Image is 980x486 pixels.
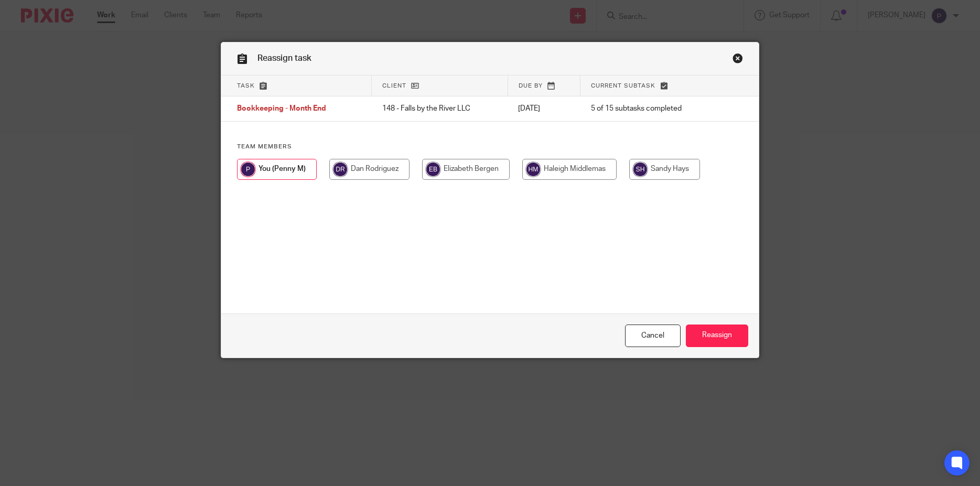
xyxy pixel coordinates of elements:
[237,105,326,113] span: Bookkeeping - Month End
[382,103,498,114] p: 148 - Falls by the River LLC
[382,83,406,89] span: Client
[580,96,720,122] td: 5 of 15 subtasks completed
[686,325,748,347] input: Reassign
[237,83,255,89] span: Task
[591,83,655,89] span: Current subtask
[733,53,743,67] a: Close this dialog window
[519,83,543,89] span: Due by
[625,325,681,347] a: Close this dialog window
[237,143,744,151] h4: Team members
[257,54,311,62] span: Reassign task
[518,103,570,114] p: [DATE]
